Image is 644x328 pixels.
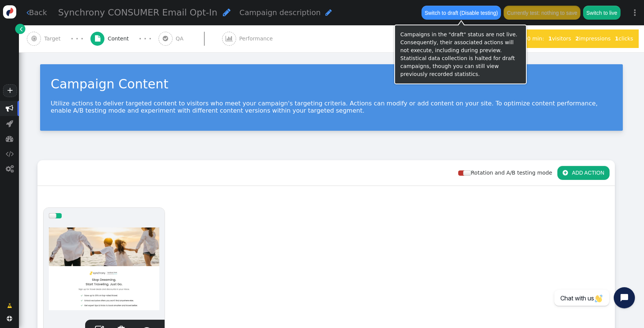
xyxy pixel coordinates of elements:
[108,35,132,43] span: Content
[90,25,159,52] a:  Content · · ·
[6,165,14,173] span: 
[7,302,12,310] span: 
[176,35,187,43] span: QA
[51,75,612,94] div: Campaign Content
[95,36,100,42] span: 
[15,24,25,34] a: 
[239,35,276,43] span: Performance
[2,299,17,313] a: 
[626,2,644,24] a: ⋮
[226,36,233,42] span: 
[31,36,37,42] span: 
[400,31,521,78] div: Campaigns in the "draft" status are not live. Consequently, their associated actions will not exe...
[615,36,633,42] span: clicks
[26,7,47,18] a: Back
[6,120,13,127] span: 
[20,25,23,33] span: 
[7,316,12,321] span: 
[548,36,552,42] b: 1
[504,6,580,19] button: Currently test: nothing to save
[163,36,168,42] span: 
[159,25,222,52] a:  QA
[51,100,612,114] p: Utilize actions to deliver targeted content to visitors who meet your campaign's targeting criter...
[325,9,332,16] span: 
[583,6,620,19] button: Switch to live
[71,34,83,44] div: · · ·
[3,5,16,19] img: logo-icon.svg
[58,7,218,18] span: Synchrony CONSUMER Email Opt-In
[3,84,17,97] a: +
[575,36,610,42] span: impressions
[6,150,14,158] span: 
[575,36,579,42] b: 2
[44,35,64,43] span: Target
[563,170,568,176] span: 
[27,25,90,52] a:  Target · · ·
[6,105,13,112] span: 
[615,36,619,42] b: 1
[458,169,557,177] div: Rotation and A/B testing mode
[422,6,501,19] button: Switch to draft (Disable testing)
[223,8,230,17] span: 
[26,9,29,16] span: 
[557,166,610,179] button: ADD ACTION
[6,135,13,142] span: 
[222,25,290,52] a:  Performance
[139,34,151,44] div: · · ·
[546,35,573,43] div: visitors
[240,8,321,17] span: Campaign description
